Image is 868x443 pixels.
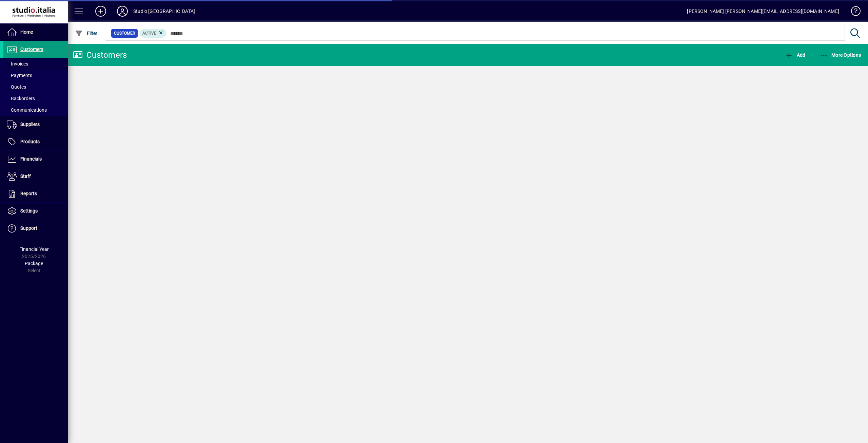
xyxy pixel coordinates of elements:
[75,31,98,36] span: Filter
[19,246,49,252] span: Financial Year
[3,203,68,220] a: Settings
[3,168,68,185] a: Staff
[20,122,40,127] span: Suppliers
[73,50,127,60] div: Customers
[846,1,860,23] a: Knowledge Base
[3,185,68,202] a: Reports
[3,70,68,81] a: Payments
[90,5,112,17] button: Add
[785,52,805,58] span: Add
[820,52,861,58] span: More Options
[7,96,35,101] span: Backorders
[112,5,133,17] button: Profile
[3,104,68,116] a: Communications
[3,133,68,150] a: Products
[783,49,807,61] button: Add
[687,6,839,17] div: [PERSON_NAME] [PERSON_NAME][EMAIL_ADDRESS][DOMAIN_NAME]
[20,208,38,214] span: Settings
[20,139,40,144] span: Products
[140,29,167,38] mat-chip: Activation Status: Active
[20,29,33,35] span: Home
[818,49,863,61] button: More Options
[25,261,43,266] span: Package
[73,27,99,39] button: Filter
[3,93,68,104] a: Backorders
[133,6,195,17] div: Studio [GEOGRAPHIC_DATA]
[7,107,47,113] span: Communications
[3,151,68,168] a: Financials
[20,225,37,231] span: Support
[20,191,37,196] span: Reports
[114,30,135,37] span: Customer
[3,81,68,93] a: Quotes
[3,58,68,70] a: Invoices
[7,84,26,90] span: Quotes
[20,156,42,162] span: Financials
[142,31,156,36] span: Active
[3,116,68,133] a: Suppliers
[3,24,68,41] a: Home
[3,220,68,237] a: Support
[20,47,43,52] span: Customers
[20,173,31,179] span: Staff
[7,61,28,67] span: Invoices
[7,73,32,78] span: Payments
